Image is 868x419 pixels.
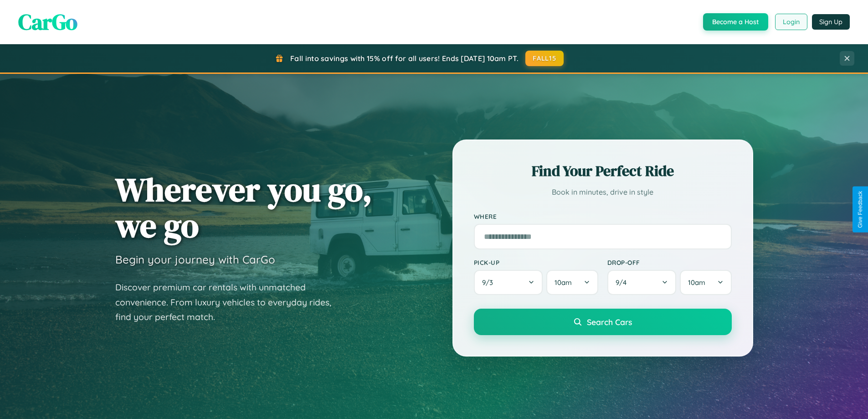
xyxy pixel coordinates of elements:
[474,186,732,199] p: Book in minutes, drive in style
[607,259,732,266] label: Drop-off
[474,259,598,266] label: Pick-up
[616,278,631,287] span: 9 / 4
[115,280,343,325] p: Discover premium car rentals with unmatched convenience. From luxury vehicles to everyday rides, ...
[290,54,519,63] span: Fall into savings with 15% off for all users! Ends [DATE] 10am PT.
[474,212,732,220] label: Where
[474,309,732,335] button: Search Cars
[482,278,498,287] span: 9 / 3
[680,270,731,295] button: 10am
[587,317,632,327] span: Search Cars
[115,253,275,266] h3: Begin your journey with CarGo
[703,13,768,31] button: Become a Host
[546,270,598,295] button: 10am
[18,7,77,37] span: CarGo
[775,14,807,30] button: Login
[555,278,572,287] span: 10am
[474,161,732,181] h2: Find Your Perfect Ride
[688,278,705,287] span: 10am
[607,270,677,295] button: 9/4
[857,191,863,228] div: Give Feedback
[474,270,543,295] button: 9/3
[525,51,564,66] button: FALL15
[812,14,850,30] button: Sign Up
[115,171,372,243] h1: Wherever you go, we go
